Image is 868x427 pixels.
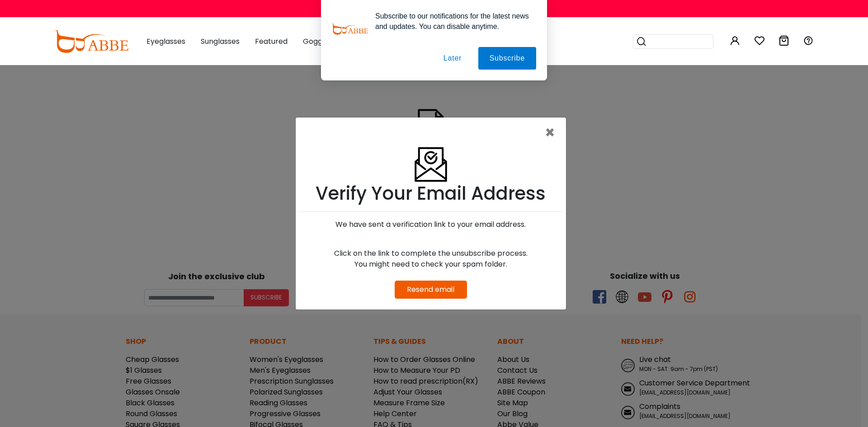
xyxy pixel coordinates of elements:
[299,183,562,204] h1: Verify Your Email Address
[368,11,536,32] div: Subscribe to our notifications for the latest news and updates. You can disable anytime.
[299,219,562,230] div: We have sent a verification link to your email address.
[407,284,454,295] a: Resend email
[299,259,562,270] div: You might need to check your spam folder.
[413,125,449,183] img: Verify Email
[432,47,473,70] button: Later
[478,47,536,70] button: Subscribe
[299,248,562,259] div: Click on the link to complete the unsubscribe process.
[545,121,555,144] span: ×
[545,125,559,141] button: Close
[332,11,368,47] img: notification icon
